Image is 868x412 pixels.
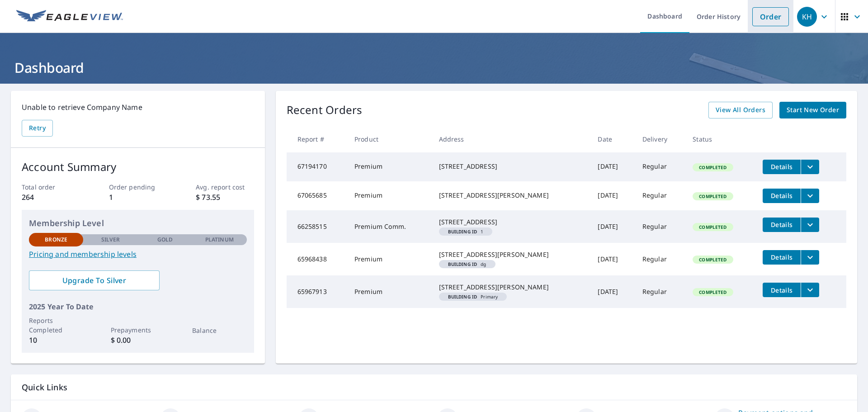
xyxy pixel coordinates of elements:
[763,160,801,174] button: detailsBtn-67194170
[590,181,635,210] td: [DATE]
[801,218,819,232] button: filesDropdownBtn-66258515
[29,217,247,229] p: Membership Level
[157,236,173,244] p: Gold
[590,275,635,308] td: [DATE]
[347,243,432,275] td: Premium
[109,192,167,203] p: 1
[635,126,685,152] th: Delivery
[432,126,591,152] th: Address
[448,294,477,299] em: Building ID
[801,250,819,265] button: filesDropdownBtn-65968438
[16,10,123,24] img: EV Logo
[29,316,83,335] p: Reports Completed
[29,270,160,290] a: Upgrade To Silver
[763,283,801,297] button: detailsBtn-65967913
[287,181,347,210] td: 67065685
[768,162,795,171] span: Details
[287,102,363,118] p: Recent Orders
[29,301,247,312] p: 2025 Year To Date
[590,126,635,152] th: Date
[439,218,584,227] div: [STREET_ADDRESS]
[768,220,795,229] span: Details
[22,182,80,192] p: Total order
[287,126,347,152] th: Report #
[797,7,817,27] div: KH
[29,249,247,260] a: Pricing and membership levels
[287,210,347,243] td: 66258515
[347,275,432,308] td: Premium
[192,326,246,335] p: Balance
[768,191,795,200] span: Details
[29,335,83,346] p: 10
[347,181,432,210] td: Premium
[590,210,635,243] td: [DATE]
[22,382,846,393] p: Quick Links
[801,160,819,174] button: filesDropdownBtn-67194170
[287,243,347,275] td: 65968438
[443,294,504,299] span: Primary
[22,159,254,175] p: Account Summary
[801,189,819,203] button: filesDropdownBtn-67065685
[693,193,732,199] span: Completed
[801,283,819,297] button: filesDropdownBtn-65967913
[22,102,254,113] p: Unable to retrieve Company Name
[443,229,489,234] span: 1
[22,192,80,203] p: 264
[347,152,432,181] td: Premium
[768,253,795,261] span: Details
[45,236,67,244] p: Bronze
[763,250,801,265] button: detailsBtn-65968438
[635,181,685,210] td: Regular
[635,243,685,275] td: Regular
[347,210,432,243] td: Premium Comm.
[439,283,584,292] div: [STREET_ADDRESS][PERSON_NAME]
[101,236,120,244] p: Silver
[439,162,584,171] div: [STREET_ADDRESS]
[109,182,167,192] p: Order pending
[22,120,53,137] button: Retry
[590,152,635,181] td: [DATE]
[590,243,635,275] td: [DATE]
[635,275,685,308] td: Regular
[205,236,234,244] p: Platinum
[787,104,839,116] span: Start New Order
[693,289,732,295] span: Completed
[443,262,492,266] span: dg
[439,191,584,200] div: [STREET_ADDRESS][PERSON_NAME]
[287,152,347,181] td: 67194170
[685,126,755,152] th: Status
[693,224,732,230] span: Completed
[635,152,685,181] td: Regular
[708,102,773,118] a: View All Orders
[448,262,477,266] em: Building ID
[36,275,152,285] span: Upgrade To Silver
[763,218,801,232] button: detailsBtn-66258515
[196,192,254,203] p: $ 73.55
[347,126,432,152] th: Product
[448,229,477,234] em: Building ID
[29,123,46,134] span: Retry
[111,335,165,346] p: $ 0.00
[768,286,795,294] span: Details
[693,256,732,263] span: Completed
[439,250,584,259] div: [STREET_ADDRESS][PERSON_NAME]
[196,182,254,192] p: Avg. report cost
[763,189,801,203] button: detailsBtn-67065685
[779,102,846,118] a: Start New Order
[11,58,857,77] h1: Dashboard
[693,164,732,170] span: Completed
[716,104,765,116] span: View All Orders
[635,210,685,243] td: Regular
[287,275,347,308] td: 65967913
[752,7,789,26] a: Order
[111,325,165,335] p: Prepayments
